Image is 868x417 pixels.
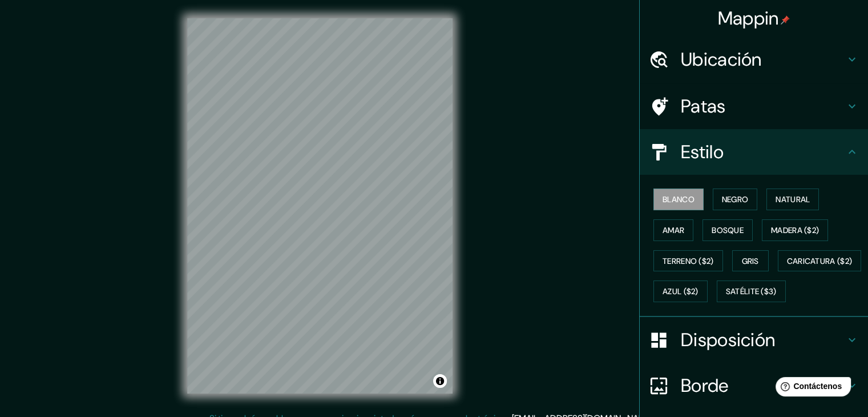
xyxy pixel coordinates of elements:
font: Blanco [663,194,695,205]
button: Activar o desactivar atribución [433,374,447,388]
button: Natural [766,189,819,210]
font: Azul ($2) [663,287,699,297]
div: Ubicación [640,37,868,82]
font: Mappin [718,6,779,30]
font: Gris [742,256,759,266]
font: Patas [681,94,726,118]
img: pin-icon.png [781,15,790,25]
canvas: Mapa [187,18,453,394]
button: Gris [732,250,769,272]
button: Madera ($2) [762,219,828,241]
font: Ubicación [681,47,762,71]
button: Satélite ($3) [717,280,786,302]
div: Patas [640,83,868,129]
div: Estilo [640,129,868,175]
button: Blanco [653,189,704,210]
button: Bosque [703,219,753,241]
font: Natural [776,194,810,205]
font: Caricatura ($2) [787,256,853,266]
div: Borde [640,363,868,408]
button: Terreno ($2) [653,250,723,272]
font: Estilo [681,140,724,164]
font: Terreno ($2) [663,256,714,266]
font: Bosque [712,225,744,235]
font: Amar [663,225,684,235]
button: Amar [653,219,693,241]
iframe: Lanzador de widgets de ayuda [766,372,855,404]
font: Satélite ($3) [726,287,777,297]
font: Borde [681,374,729,398]
button: Negro [713,189,758,210]
font: Negro [722,194,749,205]
button: Caricatura ($2) [778,250,862,272]
font: Disposición [681,328,775,352]
div: Disposición [640,317,868,363]
button: Azul ($2) [653,280,708,302]
font: Madera ($2) [771,225,819,235]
